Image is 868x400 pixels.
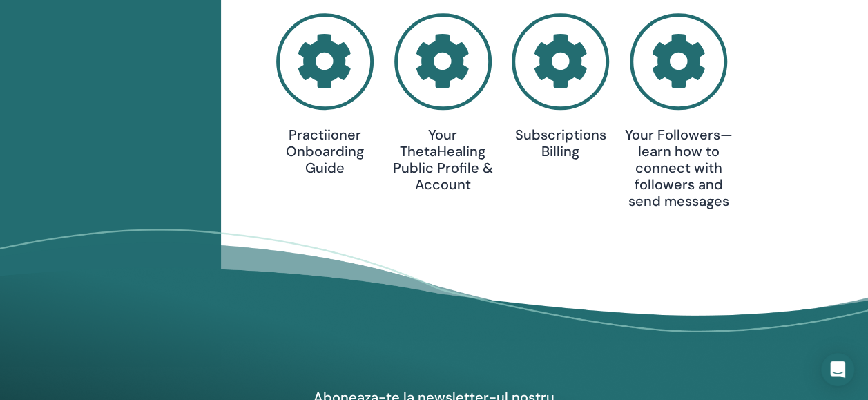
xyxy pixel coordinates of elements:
h4: Subscriptions Billing [501,126,619,160]
a: Subscriptions Billing [501,13,619,160]
h4: Practiioner Onboarding Guide [266,126,384,176]
div: Open Intercom Messenger [821,353,854,386]
a: Your ThetaHealing Public Profile & Account [384,13,502,193]
a: Your Followers—learn how to connect with followers and send messages [619,13,737,210]
h4: Your Followers—learn how to connect with followers and send messages [619,126,737,209]
h4: Your ThetaHealing Public Profile & Account [384,126,502,193]
a: Practiioner Onboarding Guide [266,13,384,177]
